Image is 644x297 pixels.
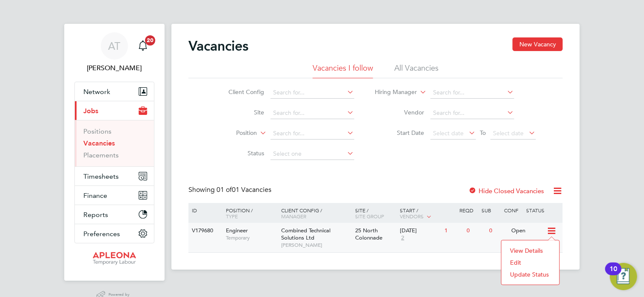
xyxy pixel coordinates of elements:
[219,203,279,223] div: Position /
[217,186,232,194] span: 01 of
[468,187,544,195] label: Hide Closed Vacancies
[313,63,373,78] li: Vacancies I follow
[502,203,524,217] div: Conf
[524,203,561,217] div: Status
[226,234,277,241] span: Temporary
[506,257,555,268] li: Edit
[75,167,154,186] button: Timesheets
[74,63,154,73] span: Andy Tucker
[134,32,151,60] a: 20
[188,37,248,54] h2: Vacancies
[108,40,121,51] span: AT
[610,269,617,280] div: 10
[281,227,331,241] span: Combined Technical Solutions Ltd
[75,82,154,101] button: Network
[506,245,555,257] li: View Details
[376,109,425,116] label: Vendor
[75,186,154,205] button: Finance
[74,32,154,73] a: AT[PERSON_NAME]
[400,213,424,220] span: Vendors
[83,151,119,159] a: Placements
[226,213,238,220] span: Type
[394,63,439,78] li: All Vacancies
[493,129,524,137] span: Select date
[510,223,547,239] div: Open
[478,127,489,138] span: To
[356,213,385,220] span: Site Group
[75,101,154,120] button: Jobs
[281,242,351,248] span: [PERSON_NAME]
[457,203,479,217] div: Reqd
[64,24,165,281] nav: Main navigation
[75,205,154,224] button: Reports
[356,227,383,241] span: 25 North Colonnade
[430,107,514,119] input: Search for...
[271,128,354,140] input: Search for...
[83,230,120,238] span: Preferences
[465,223,487,239] div: 0
[442,223,464,239] div: 1
[279,203,353,223] div: Client Config /
[83,88,110,96] span: Network
[430,87,514,99] input: Search for...
[281,213,306,220] span: Manager
[376,129,425,137] label: Start Date
[353,203,398,223] div: Site /
[83,172,119,180] span: Timesheets
[480,203,502,217] div: Sub
[271,148,354,160] input: Select one
[610,263,637,290] button: Open Resource Center, 10 new notifications
[190,203,219,217] div: ID
[74,252,154,266] a: Go to home page
[75,224,154,243] button: Preferences
[271,87,354,99] input: Search for...
[400,234,405,242] span: 2
[433,129,464,137] span: Select date
[400,227,440,234] div: [DATE]
[398,203,457,224] div: Start /
[506,268,555,280] li: Update Status
[190,223,219,239] div: V179680
[83,191,107,200] span: Finance
[216,149,265,157] label: Status
[216,109,265,116] label: Site
[216,88,265,96] label: Client Config
[188,186,273,194] div: Showing
[83,139,115,147] a: Vacancies
[487,223,509,239] div: 0
[368,88,417,97] label: Hiring Manager
[93,252,136,266] img: apleona-logo-retina.png
[83,211,108,219] span: Reports
[217,186,271,194] span: 01 Vacancies
[145,35,155,46] span: 20
[226,227,248,234] span: Engineer
[75,120,154,166] div: Jobs
[83,127,111,135] a: Positions
[271,107,354,119] input: Search for...
[208,129,257,137] label: Position
[513,37,563,51] button: New Vacancy
[83,107,98,115] span: Jobs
